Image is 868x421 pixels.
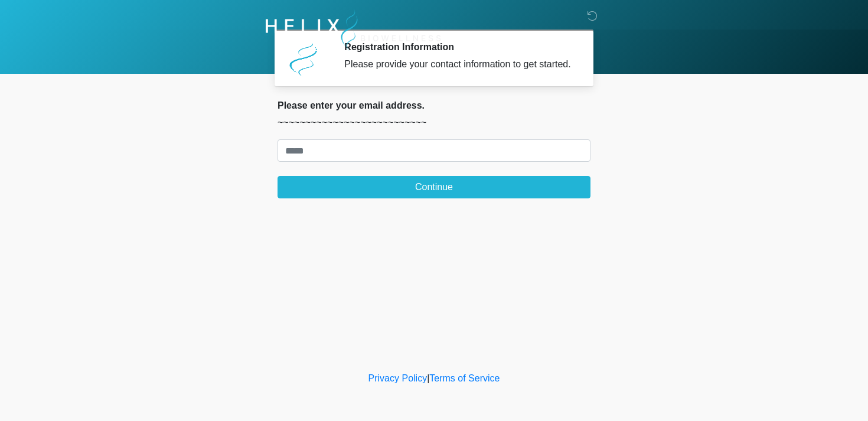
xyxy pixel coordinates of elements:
[344,57,573,71] div: Please provide your contact information to get started.
[266,9,441,51] img: Helix Biowellness Logo
[278,100,590,111] h2: Please enter your email address.
[429,373,500,383] a: Terms of Service
[278,176,590,198] button: Continue
[368,373,428,383] a: Privacy Policy
[427,373,429,383] a: |
[278,116,590,130] p: ~~~~~~~~~~~~~~~~~~~~~~~~~~~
